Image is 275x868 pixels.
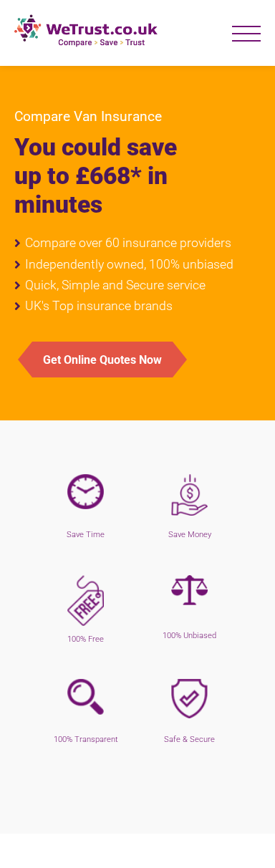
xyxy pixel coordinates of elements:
li: UK's Top insurance brands [14,299,261,313]
img: transparent-purple.png [67,679,104,715]
img: wall-clock.png [67,474,104,509]
h5: 100% Unbiased [148,631,231,641]
img: save-money.png [171,474,208,516]
h1: You could save up to £668* in minutes [14,133,261,219]
button: Get Online Quotes Now [32,342,173,377]
img: shield.png [171,679,208,718]
h5: Save Time [44,530,127,540]
img: free-purple.png [67,575,104,626]
span: Van Insurance [74,108,162,125]
li: Independently owned, 100% unbiased [14,258,261,271]
li: Quick, Simple and Secure service [14,279,261,292]
li: Compare over 60 insurance providers [14,236,261,250]
img: Unbiased-purple.png [171,575,208,606]
span: Compare [14,108,70,125]
h5: 100% Free [44,635,127,645]
img: new-logo.png [14,14,158,47]
h5: 100% Transparent [44,735,127,745]
h5: Save Money [148,530,231,540]
h5: Safe & Secure [148,735,231,745]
